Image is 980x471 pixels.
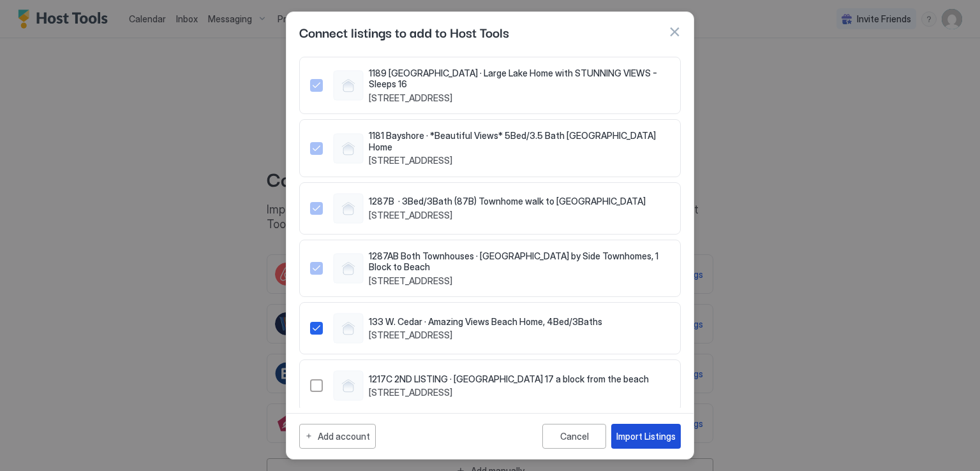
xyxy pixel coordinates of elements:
span: [STREET_ADDRESS] [369,210,646,221]
div: 53950841 [310,250,670,287]
div: 669585626780906449 [310,370,670,401]
div: 43405381 [310,130,670,166]
div: 47545079 [310,193,670,224]
div: Import Listings [616,430,676,443]
span: [STREET_ADDRESS] [369,275,670,287]
span: 1189 [GEOGRAPHIC_DATA] · Large Lake Home with STUNNING VIEWS - Sleeps 16 [369,68,670,90]
span: [STREET_ADDRESS] [369,330,602,341]
span: 1181 Bayshore · *Beautiful Views* 5Bed/3.5 Bath [GEOGRAPHIC_DATA] Home [369,130,670,152]
div: 38238725 [310,68,670,104]
button: Cancel [542,424,606,449]
span: 1287B · 3Bed/3Bath (87B) Townhome walk to [GEOGRAPHIC_DATA] [369,196,646,207]
div: 544929902692535818 [310,313,670,344]
span: 1217C 2ND LISTING · [GEOGRAPHIC_DATA] 17 a block from the beach [369,373,649,385]
div: Cancel [560,431,589,442]
span: [STREET_ADDRESS] [369,155,670,166]
button: Add account [299,424,376,449]
button: Import Listings [611,424,681,449]
span: [STREET_ADDRESS] [369,387,649,398]
span: 133 W. Cedar · Amazing Views Beach Home, 4Bed/3Baths [369,316,602,328]
span: 1287AB Both Townhouses · [GEOGRAPHIC_DATA] by Side Townhomes, 1 Block to Beach [369,250,670,273]
div: Add account [318,430,370,443]
span: [STREET_ADDRESS] [369,92,670,104]
span: Connect listings to add to Host Tools [299,22,509,41]
iframe: Intercom live chat [13,428,43,458]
